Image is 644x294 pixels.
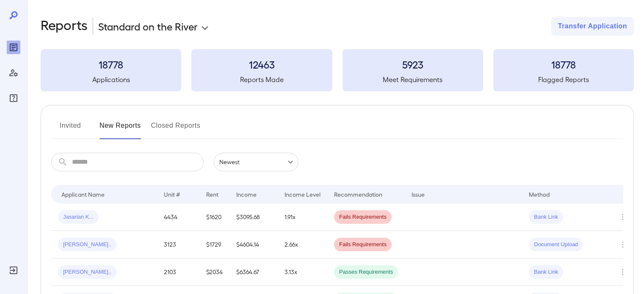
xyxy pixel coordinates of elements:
[41,74,181,85] h5: Applications
[529,241,583,249] span: Document Upload
[529,268,563,276] span: Bank Link
[58,213,99,221] span: Jasarian K...
[151,119,201,139] button: Closed Reports
[616,265,630,279] button: Row Actions
[7,41,20,54] div: Reports
[191,74,332,85] h5: Reports Made
[229,258,278,286] td: $6364.67
[61,189,105,199] div: Applicant Name
[41,17,88,36] h2: Reports
[41,58,181,71] h3: 18778
[334,189,382,199] div: Recommendation
[199,258,229,286] td: $2034
[100,119,141,139] button: New Reports
[157,203,199,231] td: 4434
[199,203,229,231] td: $1620
[51,119,89,139] button: Invited
[7,264,20,277] div: Log Out
[41,49,634,91] summary: 18778Applications12463Reports Made5923Meet Requirements18778Flagged Reports
[164,189,180,199] div: Unit #
[493,58,634,71] h3: 18778
[58,268,116,276] span: [PERSON_NAME]..
[278,203,327,231] td: 1.91x
[334,213,392,221] span: Fails Requirements
[214,153,299,171] div: Newest
[551,17,634,36] button: Transfer Application
[157,258,199,286] td: 2103
[285,189,321,199] div: Income Level
[278,231,327,258] td: 2.66x
[157,231,199,258] td: 3123
[493,74,634,85] h5: Flagged Reports
[7,66,20,80] div: Manage Users
[334,241,392,249] span: Fails Requirements
[229,203,278,231] td: $3095.68
[229,231,278,258] td: $4604.14
[278,258,327,286] td: 3.13x
[343,58,483,71] h3: 5923
[529,189,550,199] div: Method
[206,189,220,199] div: Rent
[199,231,229,258] td: $1729
[616,238,630,251] button: Row Actions
[7,91,20,105] div: FAQ
[58,241,116,249] span: [PERSON_NAME]..
[529,213,563,221] span: Bank Link
[236,189,257,199] div: Income
[98,19,198,33] p: Standard on the River
[412,189,425,199] div: Issue
[334,268,398,276] span: Passes Requirements
[616,210,630,224] button: Row Actions
[191,58,332,71] h3: 12463
[343,74,483,85] h5: Meet Requirements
